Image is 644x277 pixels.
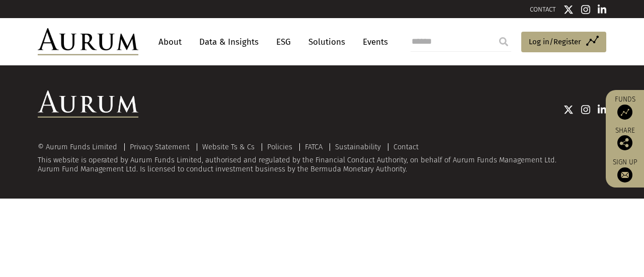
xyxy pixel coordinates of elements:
img: Share this post [617,135,632,150]
a: Policies [267,142,292,151]
img: Twitter icon [563,5,574,15]
img: Aurum [38,28,138,55]
img: Twitter icon [563,105,574,115]
a: CONTACT [530,6,556,13]
a: Contact [393,142,419,151]
img: Instagram icon [581,105,590,115]
a: Funds [611,95,639,120]
a: About [153,33,187,51]
input: Submit [494,32,514,52]
a: Sign up [611,158,639,182]
img: Linkedin icon [598,105,607,115]
a: Events [358,33,388,51]
img: Access Funds [617,105,632,120]
span: Log in/Register [529,36,581,48]
a: Privacy Statement [130,142,190,151]
div: Share [611,127,639,150]
a: Log in/Register [521,32,606,53]
a: FATCA [305,142,323,151]
a: Sustainability [335,142,381,151]
a: Solutions [303,33,350,51]
a: Website Ts & Cs [202,142,255,151]
div: © Aurum Funds Limited [38,143,122,151]
img: Instagram icon [581,5,590,15]
a: ESG [271,33,296,51]
a: Data & Insights [194,33,264,51]
img: Linkedin icon [598,5,607,15]
div: This website is operated by Aurum Funds Limited, authorised and regulated by the Financial Conduc... [38,143,606,173]
img: Aurum Logo [38,90,138,118]
img: Sign up to our newsletter [617,167,632,182]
